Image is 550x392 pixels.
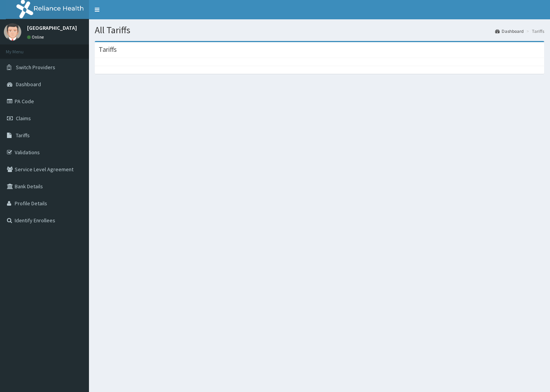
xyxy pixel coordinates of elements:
h1: All Tariffs [95,25,544,35]
span: Tariffs [16,132,30,139]
span: Claims [16,115,31,122]
img: User Image [4,23,21,41]
li: Tariffs [524,28,544,34]
span: Switch Providers [16,64,55,71]
p: [GEOGRAPHIC_DATA] [27,25,77,31]
a: Online [27,34,46,40]
h3: Tariffs [99,46,117,53]
span: Dashboard [16,81,41,88]
a: Dashboard [495,28,524,34]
